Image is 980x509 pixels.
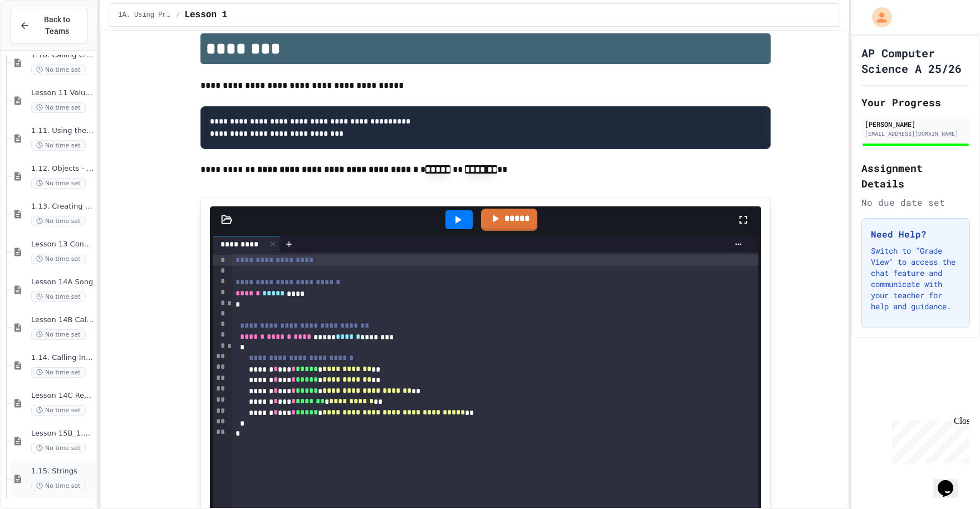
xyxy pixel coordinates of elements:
iframe: chat widget [933,464,969,498]
span: No time set [31,102,86,113]
h2: Assignment Details [861,160,970,191]
span: No time set [31,481,86,491]
span: Lesson 15B_1.15 String Methods Demonstration [31,429,94,438]
span: 1.10. Calling Class Methods [31,51,94,60]
span: No time set [31,140,86,151]
span: Lesson 14C Rectangle [31,391,94,401]
span: 1.13. Creating and Initializing Objects: Constructors [31,202,94,211]
div: [EMAIL_ADDRESS][DOMAIN_NAME] [865,130,967,138]
span: Lesson 1 [184,8,227,22]
span: 1.15. Strings [31,467,94,476]
span: Back to Teams [36,14,78,37]
span: 1.14. Calling Instance Methods [31,353,94,363]
div: [PERSON_NAME] [865,119,967,129]
span: 1A. Using Primitives [118,11,171,19]
span: No time set [31,178,86,189]
span: No time set [31,216,86,226]
h1: AP Computer Science A 25/26 [861,45,970,76]
span: / [176,11,180,19]
span: 1.11. Using the Math Class [31,126,94,136]
span: Lesson 14B Calling Methods with Parameters [31,315,94,325]
span: Lesson 14A Song [31,278,94,287]
span: Lesson 13 Constructors [31,240,94,249]
span: No time set [31,405,86,416]
iframe: chat widget [888,416,969,463]
div: Chat with us now!Close [4,4,77,71]
h2: Your Progress [861,95,970,110]
span: No time set [31,65,86,75]
div: No due date set [861,196,970,209]
span: No time set [31,329,86,340]
p: Switch to "Grade View" to access the chat feature and communicate with your teacher for help and ... [871,245,961,312]
span: No time set [31,367,86,378]
button: Back to Teams [10,8,87,43]
span: 1.12. Objects - Instances of Classes [31,164,94,174]
span: No time set [31,443,86,453]
span: No time set [31,254,86,264]
h3: Need Help? [871,228,961,241]
span: Lesson 11 Volume, Distance, & Quadratic Formula [31,88,94,98]
span: No time set [31,291,86,302]
div: My Account [860,4,895,30]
